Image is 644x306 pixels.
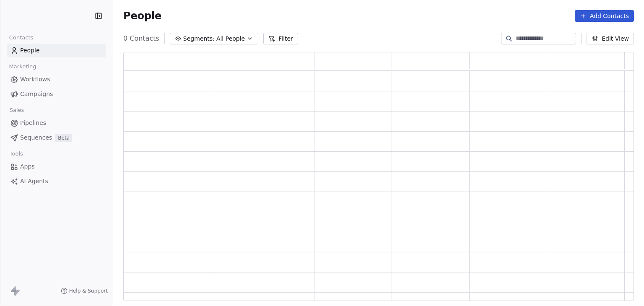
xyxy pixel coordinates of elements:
span: AI Agents [20,177,48,186]
a: Workflows [7,73,106,86]
button: Edit View [587,33,634,44]
span: Sales [6,104,28,117]
span: Pipelines [20,119,46,127]
span: Apps [20,162,35,171]
span: Workflows [20,75,50,84]
a: Pipelines [7,116,106,130]
a: Apps [7,160,106,174]
span: All People [216,34,245,43]
button: Filter [263,33,298,44]
span: Help & Support [69,288,108,294]
span: Contacts [5,31,37,44]
a: People [7,44,106,57]
span: Campaigns [20,90,53,99]
span: Beta [55,134,72,142]
button: Add Contacts [575,10,634,22]
a: Help & Support [61,288,108,294]
a: Campaigns [7,87,106,101]
span: Tools [6,148,26,160]
span: Segments: [183,34,215,43]
span: People [20,46,40,55]
span: Sequences [20,133,52,142]
a: AI Agents [7,174,106,188]
span: Marketing [5,60,40,73]
a: SequencesBeta [7,131,106,145]
span: People [123,10,161,22]
span: 0 Contacts [123,34,159,44]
